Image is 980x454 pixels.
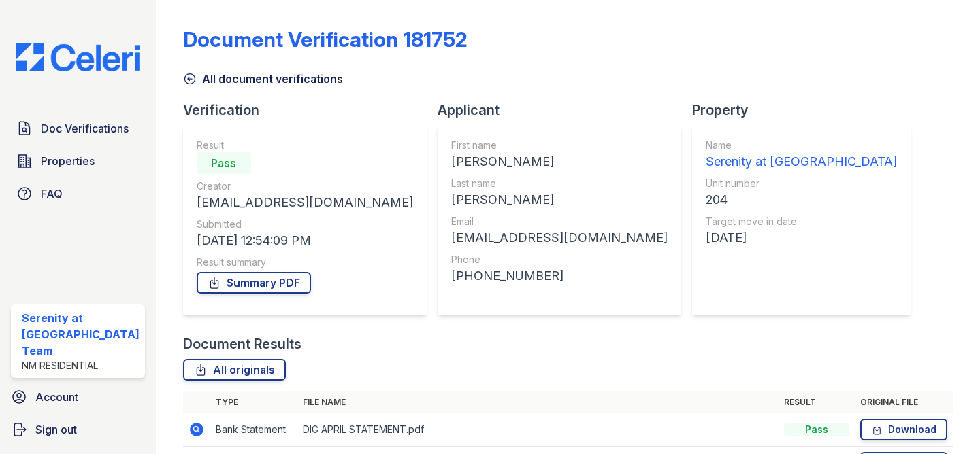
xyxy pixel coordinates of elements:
span: Account [35,389,78,405]
div: Verification [183,101,438,120]
div: Serenity at [GEOGRAPHIC_DATA] [706,152,897,171]
div: First name [451,139,668,152]
div: Serenity at [GEOGRAPHIC_DATA] Team [22,310,140,359]
div: Result summary [197,256,413,269]
a: Doc Verifications [11,115,145,142]
a: Name Serenity at [GEOGRAPHIC_DATA] [706,139,897,171]
span: Sign out [35,421,77,438]
img: CE_Logo_Blue-a8612792a0a2168367f1c8372b55b34899dd931a85d93a1a3d3e32e68fde9ad4.png [5,43,150,71]
div: NM Residential [22,359,140,372]
div: Applicant [438,101,692,120]
div: [EMAIL_ADDRESS][DOMAIN_NAME] [197,193,413,212]
div: Result [197,139,413,152]
div: Phone [451,253,668,266]
div: Document Results [183,334,301,353]
a: All originals [183,359,286,381]
div: 204 [706,190,897,209]
div: [DATE] [706,228,897,247]
div: Submitted [197,217,413,231]
a: All document verifications [183,71,343,87]
span: FAQ [41,186,63,202]
div: Name [706,139,897,152]
th: Original file [855,391,953,413]
td: DIG APRIL STATEMENT.pdf [297,413,779,447]
a: Account [5,383,150,411]
th: File name [297,391,779,413]
div: [DATE] 12:54:09 PM [197,231,413,250]
div: Unit number [706,177,897,190]
div: [PHONE_NUMBER] [451,266,668,285]
div: Email [451,215,668,228]
div: Creator [197,179,413,193]
a: Download [860,419,947,440]
div: Last name [451,177,668,190]
span: Properties [41,153,95,169]
a: Summary PDF [197,272,311,294]
span: Doc Verifications [41,120,129,137]
div: [PERSON_NAME] [451,152,668,171]
th: Result [779,391,855,413]
div: [PERSON_NAME] [451,190,668,209]
a: Properties [11,147,145,175]
div: Property [692,101,921,120]
div: Pass [197,152,251,174]
div: Target move in date [706,215,897,228]
td: Bank Statement [210,413,297,447]
a: Sign out [5,416,150,443]
th: Type [210,391,297,413]
a: FAQ [11,180,145,207]
div: Pass [784,423,849,436]
div: [EMAIL_ADDRESS][DOMAIN_NAME] [451,228,668,247]
div: Document Verification 181752 [183,27,468,52]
